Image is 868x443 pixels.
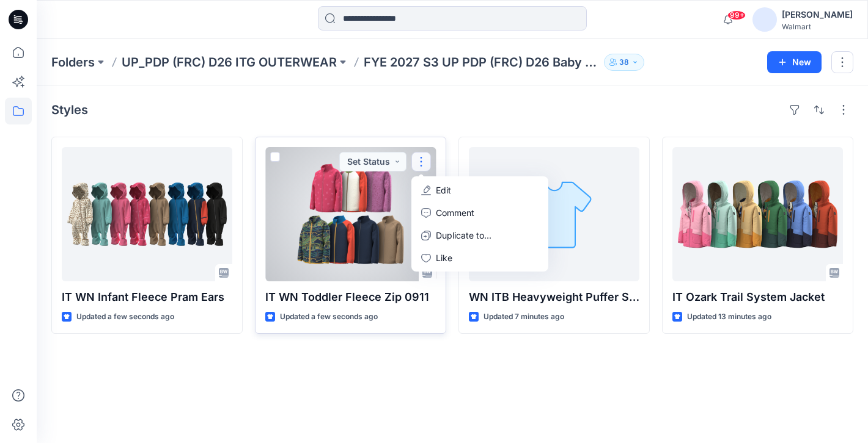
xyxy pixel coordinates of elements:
a: Edit [414,179,546,201]
button: New [767,51,822,73]
p: Duplicate to... [436,229,491,242]
p: IT WN Toddler Fleece Zip 0911 [265,289,436,306]
p: 38 [619,56,629,69]
p: Comment [436,206,474,219]
button: 38 [604,54,644,71]
a: IT Ozark Trail System Jacket [672,147,843,281]
a: UP_PDP (FRC) D26 ITG OUTERWEAR [122,54,337,71]
p: Updated a few seconds ago [76,311,174,323]
span: 99+ [727,10,746,20]
p: Updated a few seconds ago [280,311,378,323]
p: Updated 7 minutes ago [484,311,564,323]
a: Folders [51,54,95,71]
div: Walmart [782,22,853,31]
p: WN ITB Heavyweight Puffer Straight 0929 [469,289,639,306]
p: Edit [436,184,451,196]
p: IT Ozark Trail System Jacket [672,289,843,306]
p: Like [436,251,452,264]
a: IT WN Toddler Fleece Zip 0911 [265,147,436,281]
p: IT WN Infant Fleece Pram Ears [62,289,232,306]
p: FYE 2027 S3 UP PDP (FRC) D26 Baby & Toddler Girl Outerwear - Ozark Trail [364,54,599,71]
a: IT WN Infant Fleece Pram Ears [62,147,232,281]
p: Updated 13 minutes ago [687,311,771,323]
a: WN ITB Heavyweight Puffer Straight 0929 [469,147,639,281]
h4: Styles [51,103,88,117]
img: avatar [752,7,777,32]
div: [PERSON_NAME] [782,7,853,22]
